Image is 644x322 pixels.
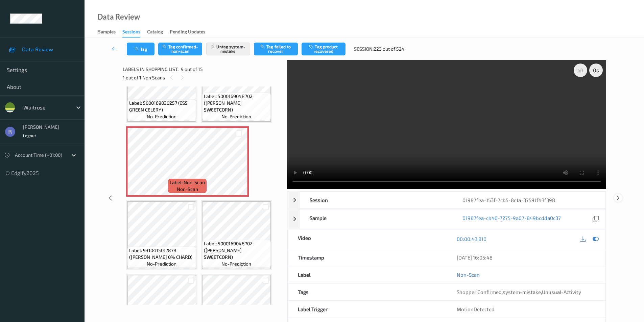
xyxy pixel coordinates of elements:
span: Session: [354,46,374,52]
div: Pending Updates [170,28,205,37]
div: Samples [98,28,116,37]
span: Shopper Confirmed [457,289,502,295]
span: no-prediction [221,261,251,267]
button: Untag system-mistake [206,43,250,55]
a: Pending Updates [170,27,212,37]
div: Video [288,229,447,249]
span: 9 out of 15 [181,66,203,73]
span: non-scan [177,186,198,193]
div: Session [300,192,452,208]
div: Data Review [97,14,140,20]
span: system-mistake [503,289,541,295]
a: Catalog [147,27,170,37]
span: 223 out of 524 [374,46,405,52]
div: Timestamp [288,249,447,266]
span: , , [457,289,581,295]
div: 01987fea-153f-7cb5-8c1a-37591f43f398 [452,192,605,208]
span: Unusual-Activity [542,289,581,295]
button: Tag failed to recover [254,43,298,55]
a: Samples [98,27,122,37]
div: Session01987fea-153f-7cb5-8c1a-37591f43f398 [287,191,606,209]
div: Catalog [147,28,163,37]
a: 01987fea-cb40-7275-9a07-849bcdda0c37 [462,215,561,224]
button: Tag confirmed-non-scan [158,43,202,55]
span: no-prediction [147,113,176,120]
div: Label [288,266,447,283]
div: x 1 [574,64,587,77]
div: [DATE] 16:05:48 [457,254,595,261]
span: Label: 5000169048702 ([PERSON_NAME] SWEETCORN) [204,240,269,261]
span: Label: 9310415017878 ([PERSON_NAME] 0% CHARD) [129,247,194,261]
span: Label: Non-Scan [170,179,205,186]
span: no-prediction [221,113,251,120]
div: Sample01987fea-cb40-7275-9a07-849bcdda0c37 [287,209,606,229]
div: Label Trigger [288,301,447,318]
span: no-prediction [147,261,176,267]
a: Non-Scan [457,271,480,278]
a: 00:00:43.810 [457,236,486,242]
div: MotionDetected [447,301,605,318]
span: Labels in shopping list: [123,66,178,73]
div: Sessions [122,28,140,38]
div: Tags [288,283,447,300]
span: Label: 5000169048702 ([PERSON_NAME] SWEETCORN) [204,93,269,113]
div: Sample [300,209,452,229]
div: 1 out of 1 Non Scans [123,73,282,82]
span: Label: 5000169030257 (ESS GREEN CELERY) [129,100,194,113]
button: Tag [127,43,154,55]
a: Sessions [122,27,147,38]
div: 0 s [589,64,603,77]
button: Tag product recovered [302,43,345,55]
